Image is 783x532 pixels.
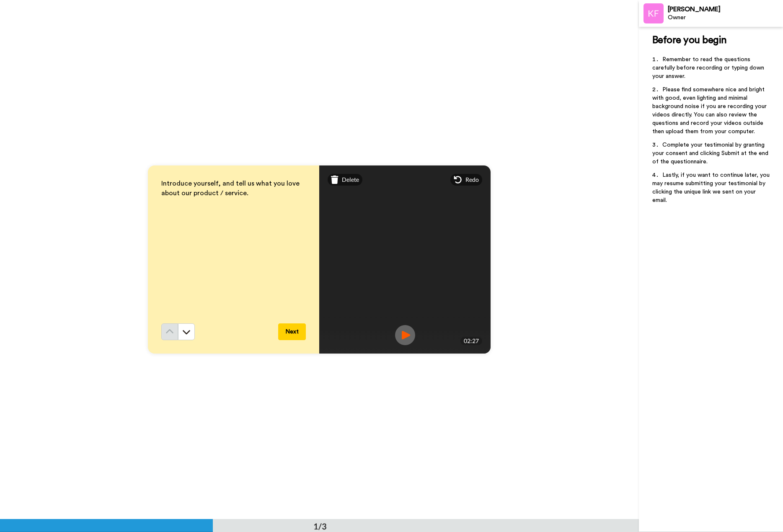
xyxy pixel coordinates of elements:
[342,176,359,184] span: Delete
[460,337,482,345] div: 02:27
[300,520,340,532] div: 1/3
[328,174,362,186] div: Delete
[652,142,770,165] span: Complete your testimonial by granting your consent and clicking Submit at the end of the question...
[652,172,771,203] span: Lastly, if you want to continue later, you may resume submitting your testimonial by clicking the...
[465,176,479,184] span: Redo
[643,3,664,23] img: Profile Image
[278,323,306,340] button: Next
[668,5,783,13] div: [PERSON_NAME]
[652,87,768,134] span: Please find somewhere nice and bright with good, even lighting and minimal background noise if yo...
[450,174,482,186] div: Redo
[395,325,415,345] img: ic_record_play.svg
[652,57,766,79] span: Remember to read the questions carefully before recording or typing down your answer.
[668,14,783,21] div: Owner
[652,35,726,45] span: Before you begin
[161,180,301,196] span: Introduce yourself, and tell us what you love about our product / service.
